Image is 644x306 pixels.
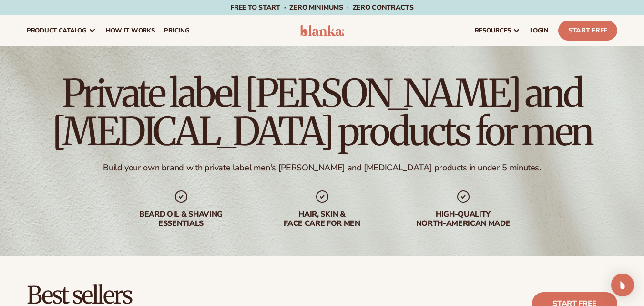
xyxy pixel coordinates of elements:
[261,210,383,228] div: hair, skin & face care for men
[101,15,160,46] a: How It Works
[27,27,87,34] span: product catalog
[530,27,549,34] span: LOGIN
[103,162,541,173] div: Build your own brand with private label men's [PERSON_NAME] and [MEDICAL_DATA] products in under ...
[300,25,345,36] img: logo
[470,15,525,46] a: resources
[22,15,101,46] a: product catalog
[120,210,242,228] div: beard oil & shaving essentials
[159,15,194,46] a: pricing
[402,210,524,228] div: High-quality North-american made
[475,27,511,34] span: resources
[558,21,617,41] a: Start Free
[106,27,155,34] span: How It Works
[164,27,189,34] span: pricing
[27,74,617,151] h1: Private label [PERSON_NAME] and [MEDICAL_DATA] products for men
[230,3,413,12] span: Free to start · ZERO minimums · ZERO contracts
[525,15,553,46] a: LOGIN
[611,274,634,296] div: Open Intercom Messenger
